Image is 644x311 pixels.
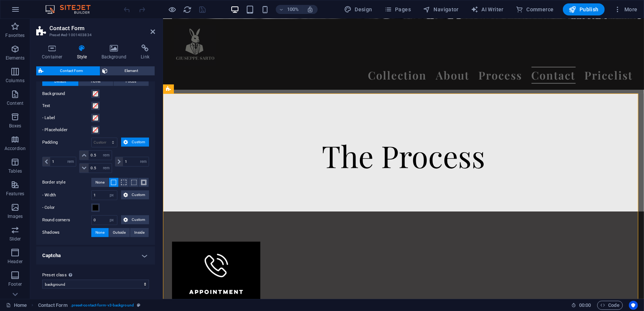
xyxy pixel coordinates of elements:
[384,6,411,13] span: Pages
[6,78,25,84] p: Columns
[42,89,91,98] label: Background
[344,6,372,13] span: Design
[423,6,459,13] span: Navigator
[100,66,155,75] button: Element
[91,178,109,187] button: None
[563,3,605,15] button: Publish
[130,215,147,224] span: Custom
[584,302,586,308] span: :
[135,44,155,60] h4: Link
[130,228,149,237] button: Inside
[6,301,27,310] a: Click to cancel selection. Double-click to open Pages
[569,6,599,13] span: Publish
[121,215,149,224] button: Custom
[8,281,22,287] p: Footer
[134,228,144,237] span: Inside
[42,178,91,187] label: Border style
[381,3,414,15] button: Pages
[183,5,192,14] i: Reload page
[113,228,126,237] span: Outside
[49,25,155,32] h2: Contact Form
[601,301,619,310] span: Code
[91,228,109,237] button: None
[42,203,91,212] label: - Color
[36,44,71,60] h4: Container
[276,5,303,14] button: 100%
[468,3,507,15] button: AI Writer
[130,190,147,199] span: Custom
[341,3,375,15] button: Design
[9,236,21,242] p: Slider
[46,66,98,75] span: Contact Form
[8,168,22,174] p: Tables
[287,5,299,14] h6: 100%
[137,303,140,307] i: This element is a customizable preset
[71,44,96,60] h4: Style
[38,301,140,310] nav: breadcrumb
[109,228,130,237] button: Outside
[579,301,591,310] span: 00 00
[8,259,23,265] p: Header
[36,247,155,265] h4: Captcha
[42,126,91,135] label: - Placeholder
[42,191,91,200] label: - Width
[8,213,23,219] p: Images
[614,6,638,13] span: More
[95,228,105,237] span: None
[420,3,462,15] button: Navigator
[42,138,91,147] label: Padding
[471,6,504,13] span: AI Writer
[6,55,25,61] p: Elements
[121,138,149,147] button: Custom
[42,228,91,237] label: Shadows
[9,123,22,129] p: Boxes
[513,3,557,15] button: Commerce
[49,32,140,38] h3: Preset #ed-1001403834
[5,32,25,38] p: Favorites
[96,44,135,60] h4: Background
[110,66,153,75] span: Element
[341,3,375,15] div: Design (Ctrl+Alt+Y)
[571,301,591,310] h6: Session time
[307,6,314,13] i: On resize automatically adjust zoom level to fit chosen device.
[36,66,100,75] button: Contact Form
[71,301,134,310] span: . preset-contact-form-v3-background
[95,178,105,187] span: None
[5,146,26,152] p: Accordion
[7,100,23,106] p: Content
[38,301,68,310] span: Click to select. Double-click to edit
[629,301,638,310] button: Usercentrics
[42,216,91,225] label: Round corners
[183,5,192,14] button: reload
[43,5,100,14] img: Editor Logo
[121,190,149,199] button: Custom
[42,101,91,110] label: Text
[42,113,91,123] label: - Label
[597,301,623,310] button: Code
[516,6,554,13] span: Commerce
[611,3,641,15] button: More
[6,191,24,197] p: Features
[168,5,177,14] button: Click here to leave preview mode and continue editing
[42,271,149,280] label: Preset class
[130,138,147,147] span: Custom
